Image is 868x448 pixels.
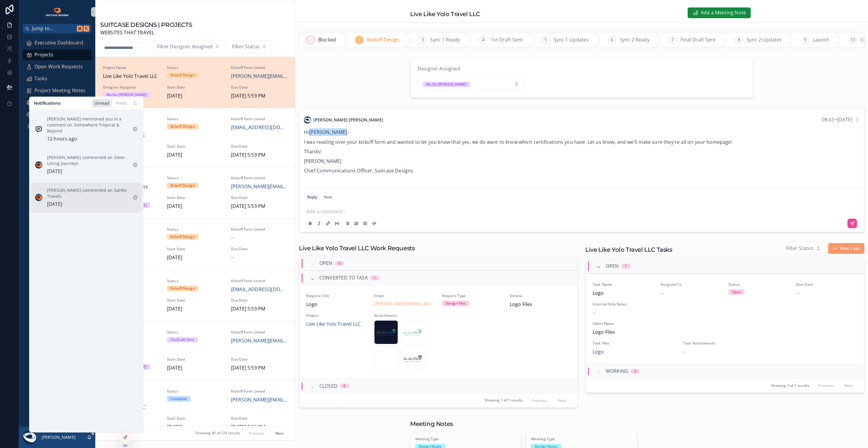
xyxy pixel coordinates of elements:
[680,36,716,44] span: Final Draft Sent
[34,100,60,106] h1: Notifications
[554,36,589,44] span: Sync 1 Updates
[231,298,288,303] span: Due Date
[593,282,653,287] span: Task Name
[47,200,62,208] p: [DATE]
[611,36,613,44] span: 6
[732,289,741,295] div: Open
[306,313,367,318] span: Project
[23,109,92,120] a: User/Project
[171,286,195,291] div: Kickoff Design
[358,36,361,44] span: 2
[167,203,224,210] span: [DATE]
[661,282,721,287] span: Assigned To
[231,203,288,210] span: [DATE] 5:59 PM
[231,279,288,283] span: Kickoff Form Linked
[167,65,224,70] span: Status
[231,72,288,80] span: [PERSON_NAME][EMAIL_ADDRESS][DOMAIN_NAME]
[593,302,857,307] span: Internal Only Notes
[45,7,69,17] img: App logo
[771,383,810,388] span: Showing 1 of 1 results
[167,92,224,100] span: [DATE]
[23,24,92,33] button: Jump to...K
[171,396,187,401] div: Complete
[418,65,460,72] span: Designer Assigned
[683,348,686,356] span: --
[531,437,632,441] span: Meeting Type
[738,36,740,44] span: 8
[167,117,224,121] span: Status
[231,254,234,262] span: --
[167,330,224,335] span: Status
[231,85,288,90] span: Due Date
[23,97,92,108] a: Update User
[167,85,224,90] span: Start Date
[304,157,859,165] p: [PERSON_NAME]
[485,398,523,403] span: Showing 1 of 1 results
[313,117,383,123] span: [PERSON_NAME] [PERSON_NAME]
[47,168,62,175] p: [DATE]
[167,227,224,232] span: Status
[231,389,288,394] span: Kickoff Form Linked
[374,276,376,280] div: 1
[171,337,194,342] div: 1st Draft Sent
[796,282,857,287] span: Due Date
[442,293,503,298] span: Request Type
[410,420,453,428] h1: Meeting Notes
[100,29,192,37] span: WEBSITES THAT TRAVEL
[35,39,83,47] span: Executive Dashboard
[786,245,814,252] span: Filter Status
[374,313,435,318] span: Attachments
[23,121,92,132] a: My Profile
[96,380,295,439] a: Project NameSuite Horizons Travel Agency, LLCStatusCompleteKickoff Form Linked[PERSON_NAME][EMAIL...
[167,254,224,262] span: [DATE]
[231,396,288,404] a: [PERSON_NAME][EMAIL_ADDRESS][DOMAIN_NAME]
[304,129,859,136] p: Hi -
[482,36,485,44] span: 4
[231,195,288,200] span: Due Date
[167,423,224,431] span: [DATE]
[781,242,826,255] button: Select Button
[593,321,857,326] span: Client Notes
[167,416,224,421] span: Start Date
[231,364,288,372] span: [DATE] 5:59 PM
[23,61,92,72] a: Open Work Requests
[171,183,195,188] div: Kickoff Design
[231,357,288,362] span: Due Date
[167,389,224,394] span: Status
[231,117,288,121] span: Kickoff Form Linked
[231,176,288,180] span: Kickoff Form Linked
[35,63,83,71] span: Open Work Requests
[96,167,295,218] a: Project NameVoyager's CompassStatusKickoff DesignKickoff Form Linked[PERSON_NAME][EMAIL_ADDRESS][...
[304,138,859,146] p: I was reading over your kickoff form and wanted to let you know that yes, we do want to know whic...
[231,330,288,335] span: Kickoff Form Linked
[374,293,435,298] span: Email
[309,128,347,136] span: [PERSON_NAME]
[661,289,664,297] span: --
[318,36,336,44] span: Blocked
[231,124,288,132] a: [EMAIL_ADDRESS][DOMAIN_NAME]
[410,10,480,18] h1: Live Like Yolo Travel LLC
[35,87,85,95] span: Project Meeting Notes
[747,36,782,44] span: Sync 2 Updates
[96,57,295,108] a: Project NameLive Like Yolo Travel LLCStatusKickoff DesignKickoff Form Linked[PERSON_NAME][EMAIL_A...
[152,40,225,53] button: Select Button
[338,261,341,266] div: 0
[103,72,160,80] span: Live Like Yolo Travel LLC
[167,305,224,313] span: [DATE]
[231,183,288,191] span: [PERSON_NAME][EMAIL_ADDRESS][DOMAIN_NAME]
[671,36,674,44] span: 7
[822,116,852,123] span: 08:43 • [DATE]
[171,124,195,129] div: Kickoff Design
[231,286,288,293] a: [EMAIL_ADDRESS][DOMAIN_NAME]
[35,126,42,133] img: Notification icon
[304,167,859,174] p: Chief Communications Officer, Suitcase Designs
[92,99,112,107] div: Unread
[586,274,864,364] a: Task NameLogoAssigned To--StatusOpenDue Date--Internal Only Notes--Client NotesLogo FilesTask Fil...
[157,43,213,51] span: Filter Designer Assigned
[796,289,799,297] span: --
[231,227,288,232] span: Kickoff Form Linked
[231,337,288,345] a: [PERSON_NAME][EMAIL_ADDRESS][DOMAIN_NAME]
[167,144,224,149] span: Start Date
[103,85,160,90] span: Designer Assigned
